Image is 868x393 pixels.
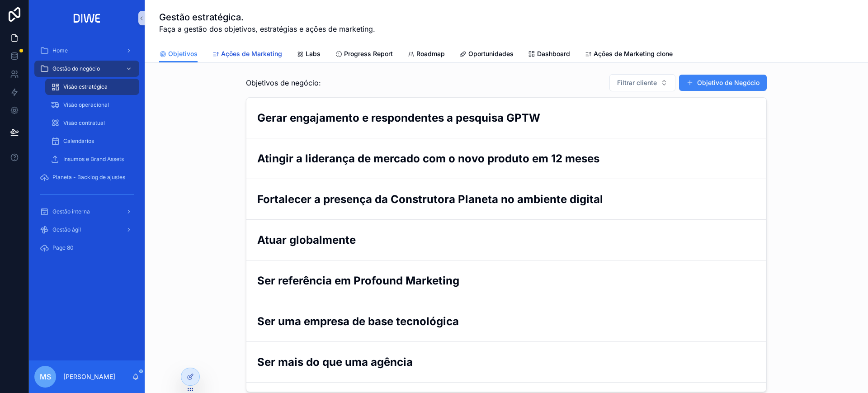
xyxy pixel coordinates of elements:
[34,169,139,185] a: Planeta - Backlog de ajustes
[159,46,198,63] a: Objetivos
[528,46,570,64] a: Dashboard
[52,65,100,72] span: Gestão do negócio
[246,77,321,88] span: Objetivos de negócio:
[45,133,139,149] a: Calendários
[71,11,104,25] img: App logo
[63,119,105,127] span: Visão contratual
[257,232,755,247] h2: Atuar globalmente
[416,49,445,58] span: Roadmap
[257,355,755,369] h2: Ser mais do que uma agência
[257,110,755,125] h2: Gerar engajamento e respondentes a pesquisa GPTW
[29,36,145,268] div: scrollable content
[335,46,393,64] a: Progress Report
[52,208,90,215] span: Gestão interna
[297,46,321,64] a: Labs
[306,49,321,58] span: Labs
[221,49,282,58] span: Ações de Marketing
[407,46,445,64] a: Roadmap
[52,47,68,54] span: Home
[594,49,673,58] span: Ações de Marketing clone
[257,151,755,166] h2: Atingir a liderança de mercado com o novo produto em 12 meses
[34,204,139,220] a: Gestão interna
[63,137,94,145] span: Calendários
[45,115,139,131] a: Visão contratual
[34,43,139,59] a: Home
[52,226,81,233] span: Gestão ágil
[537,49,570,58] span: Dashboard
[468,49,514,58] span: Oportunidades
[609,74,675,91] button: Select Button
[63,372,115,381] p: [PERSON_NAME]
[257,273,755,288] h2: Ser referência em Profound Marketing
[585,46,673,64] a: Ações de Marketing clone
[34,61,139,77] a: Gestão do negócio
[63,156,124,163] span: Insumos e Brand Assets
[159,11,375,24] h1: Gestão estratégica.
[34,240,139,256] a: Page 80
[63,83,108,90] span: Visão estratégica
[212,46,282,64] a: Ações de Marketing
[679,75,767,91] button: Objetivo de Negócio
[257,314,755,329] h2: Ser uma empresa de base tecnológica
[168,49,198,58] span: Objetivos
[344,49,393,58] span: Progress Report
[63,101,109,109] span: Visão operacional
[459,46,514,64] a: Oportunidades
[52,174,125,181] span: Planeta - Backlog de ajustes
[45,97,139,113] a: Visão operacional
[159,24,375,34] span: Faça a gestão dos objetivos, estratégias e ações de marketing.
[40,371,51,382] span: MS
[52,244,74,251] span: Page 80
[617,78,657,87] span: Filtrar cliente
[45,79,139,95] a: Visão estratégica
[45,151,139,167] a: Insumos e Brand Assets
[34,222,139,238] a: Gestão ágil
[257,192,755,207] h2: Fortalecer a presença da Construtora Planeta no ambiente digital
